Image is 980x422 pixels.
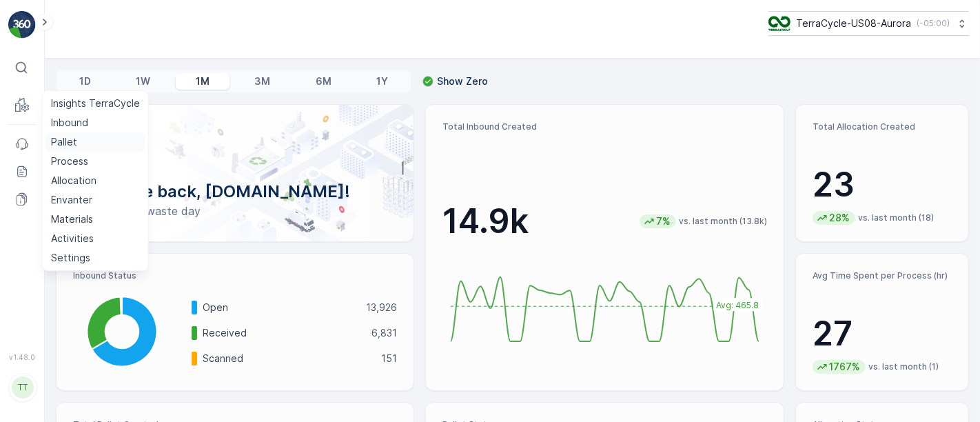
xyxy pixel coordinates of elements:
[203,301,357,314] p: Open
[813,313,952,354] p: 27
[8,11,36,39] img: logo
[8,353,36,361] span: v 1.48.0
[442,201,529,242] p: 14.9k
[917,18,950,29] p: ( -05:00 )
[8,364,36,411] button: TT
[442,121,766,132] p: Total Inbound Created
[136,74,150,88] p: 1W
[858,212,934,223] p: vs. last month (18)
[79,181,391,203] p: Welcome back, [DOMAIN_NAME]!
[73,270,397,281] p: Inbound Status
[196,74,210,88] p: 1M
[868,361,939,372] p: vs. last month (1)
[796,17,911,30] p: TerraCycle-US08-Aurora
[768,11,969,36] button: TerraCycle-US08-Aurora(-05:00)
[768,16,790,31] img: image_ci7OI47.png
[203,326,363,340] p: Received
[381,352,397,365] p: 151
[437,74,488,88] p: Show Zero
[79,74,91,88] p: 1D
[79,203,391,219] p: Have a zero-waste day
[316,74,331,88] p: 6M
[813,270,952,281] p: Avg Time Spent per Process (hr)
[366,301,397,314] p: 13,926
[371,326,397,340] p: 6,831
[376,74,388,88] p: 1Y
[203,352,372,365] p: Scanned
[813,164,952,205] p: 23
[655,214,672,228] p: 7%
[12,376,34,399] div: TT
[828,211,851,225] p: 28%
[679,216,767,227] p: vs. last month (13.8k)
[828,360,861,374] p: 1767%
[254,74,270,88] p: 3M
[813,121,952,132] p: Total Allocation Created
